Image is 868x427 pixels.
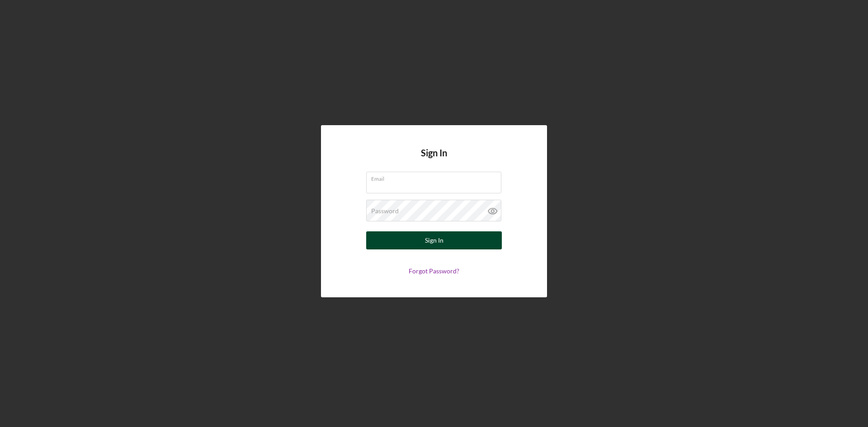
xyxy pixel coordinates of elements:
[371,172,501,182] label: Email
[371,207,399,215] label: Password
[425,231,443,249] div: Sign In
[366,231,502,249] button: Sign In
[421,148,447,172] h4: Sign In
[409,267,459,275] a: Forgot Password?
